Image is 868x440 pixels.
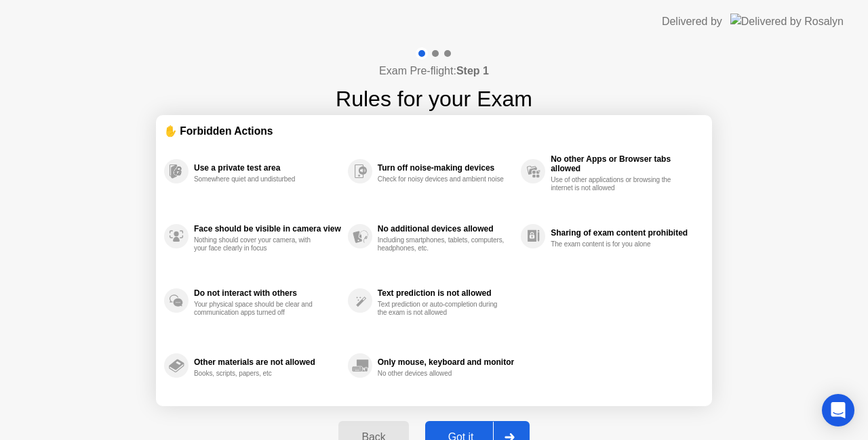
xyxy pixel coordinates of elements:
[822,394,854,426] div: Open Intercom Messenger
[551,176,679,192] div: Use of other applications or browsing the internet is not allowed
[378,288,514,298] div: Text prediction is not allowed
[730,14,844,29] img: Delivered by Rosalyn
[379,63,489,79] h4: Exam Pre-flight:
[378,357,514,367] div: Only mouse, keyboard and monitor
[194,236,322,252] div: Nothing should cover your camera, with your face clearly in focus
[194,301,322,317] div: Your physical space should be clear and communication apps turned off
[378,236,506,252] div: Including smartphones, tablets, computers, headphones, etc.
[194,175,322,183] div: Somewhere quiet and undisturbed
[378,175,506,183] div: Check for noisy devices and ambient noise
[164,123,704,139] div: ✋ Forbidden Actions
[194,163,341,173] div: Use a private test area
[194,357,341,367] div: Other materials are not allowed
[551,240,679,248] div: The exam content is for you alone
[378,163,514,173] div: Turn off noise-making devices
[551,154,697,173] div: No other Apps or Browser tabs allowed
[194,288,341,298] div: Do not interact with others
[551,228,697,238] div: Sharing of exam content prohibited
[378,370,506,378] div: No other devices allowed
[456,65,489,76] b: Step 1
[194,370,322,378] div: Books, scripts, papers, etc
[336,83,532,115] h1: Rules for your Exam
[378,224,514,234] div: No additional devices allowed
[194,224,341,234] div: Face should be visible in camera view
[662,14,722,30] div: Delivered by
[378,301,506,317] div: Text prediction or auto-completion during the exam is not allowed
